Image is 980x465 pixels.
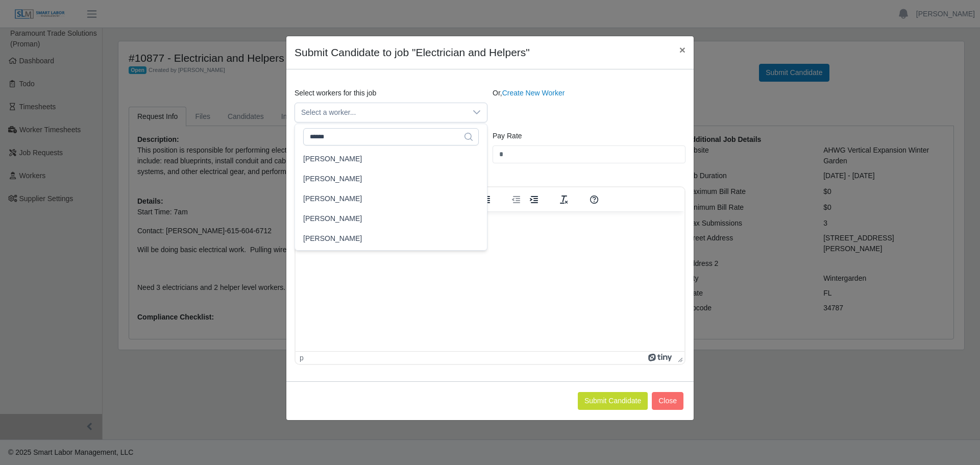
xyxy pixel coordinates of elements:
div: Or, [490,88,688,123]
span: Select a worker... [295,103,467,122]
span: [PERSON_NAME] [303,193,362,204]
li: Manuel Hernandez [297,189,485,208]
span: [PERSON_NAME] [303,233,362,244]
li: Manuel Mayurel [297,209,485,228]
iframe: Rich Text Area [296,211,684,351]
span: [PERSON_NAME] [303,154,362,164]
button: Close [652,392,683,410]
button: Clear formatting [555,192,573,207]
div: p [300,354,304,362]
li: Manuel Cerna [297,229,485,248]
div: Press the Up and Down arrow keys to resize the editor. [674,352,684,364]
button: Increase indent [525,192,543,207]
span: × [679,44,685,56]
li: Manuel Medina [297,169,485,188]
label: Pay Rate [493,131,522,141]
li: Enmanuel Gonzalez Sanchez [297,150,485,168]
span: [PERSON_NAME] [303,213,362,224]
span: [PERSON_NAME] [303,174,362,184]
a: Powered by Tiny [648,354,674,362]
label: Select workers for this job [295,88,376,99]
h4: Submit Candidate to job "Electrician and Helpers" [295,44,530,61]
a: Create New Worker [502,89,565,97]
button: Submit Candidate [578,392,648,410]
button: Help [585,192,603,207]
button: Decrease indent [507,192,525,207]
button: Close [671,36,694,63]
